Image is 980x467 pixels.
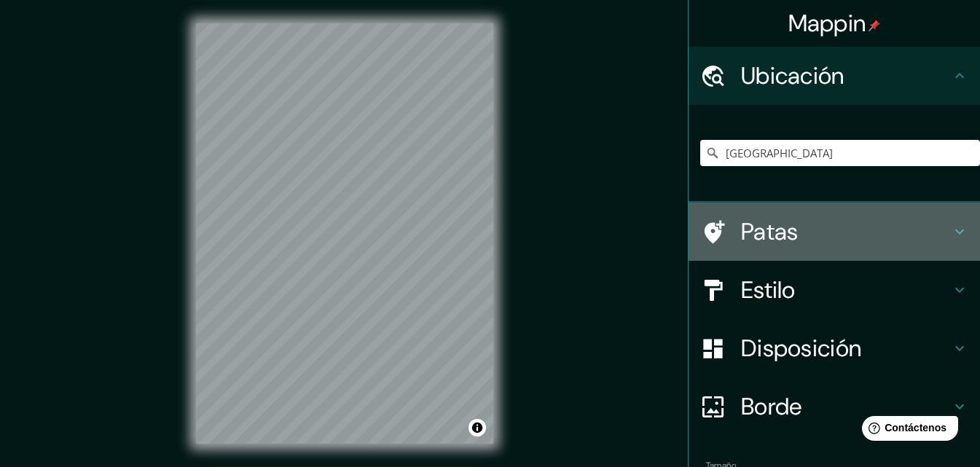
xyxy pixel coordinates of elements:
[689,319,980,377] div: Disposición
[469,419,486,436] button: Activar o desactivar atribución
[689,377,980,436] div: Borde
[741,216,799,247] font: Patas
[869,20,880,31] img: pin-icon.png
[741,60,844,91] font: Ubicación
[700,140,980,166] input: Elige tu ciudad o zona
[741,275,796,305] font: Estilo
[689,47,980,105] div: Ubicación
[850,410,964,451] iframe: Lanzador de widgets de ayuda
[741,333,861,364] font: Disposición
[788,8,866,39] font: Mappin
[689,203,980,261] div: Patas
[689,261,980,319] div: Estilo
[196,23,493,444] canvas: Mapa
[741,391,802,422] font: Borde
